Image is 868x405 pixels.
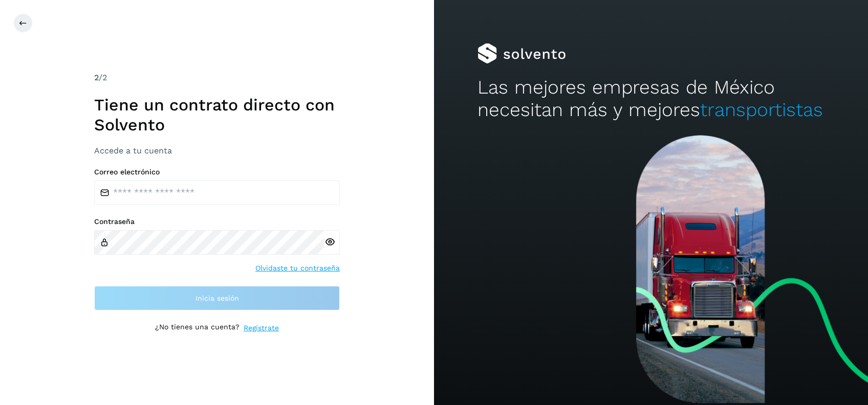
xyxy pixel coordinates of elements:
label: Correo electrónico [94,168,340,176]
div: /2 [94,72,340,84]
p: ¿No tienes una cuenta? [155,323,240,333]
a: Olvidaste tu contraseña [255,263,340,274]
span: transportistas [700,99,823,121]
h3: Accede a tu cuenta [94,146,340,155]
span: 2 [94,73,99,82]
a: Regístrate [244,323,279,333]
label: Contraseña [94,217,340,226]
span: Inicia sesión [196,295,239,302]
h1: Tiene un contrato directo con Solvento [94,95,340,134]
button: Inicia sesión [94,286,340,310]
h2: Las mejores empresas de México necesitan más y mejores [478,76,824,122]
